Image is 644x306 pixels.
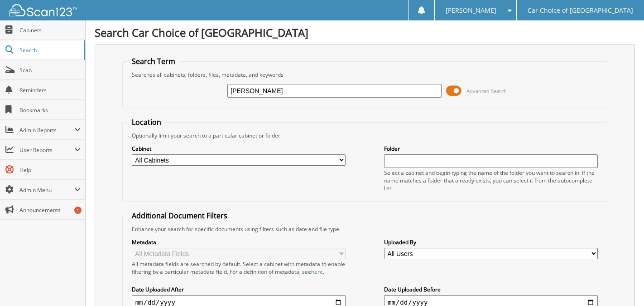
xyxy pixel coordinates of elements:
[599,262,644,306] iframe: Chat Widget
[127,211,232,221] legend: Additional Document Filters
[384,286,598,293] label: Date Uploaded Before
[19,126,74,134] span: Admin Reports
[384,238,598,246] label: Uploaded By
[384,145,598,153] label: Folder
[132,260,346,276] div: All metadata fields are searched by default. Select a cabinet with metadata to enable filtering b...
[127,132,603,139] div: Optionally limit your search to a particular cabinet or folder
[19,106,81,114] span: Bookmarks
[19,146,74,154] span: User Reports
[127,71,603,79] div: Searches all cabinets, folders, files, metadata, and keywords
[95,25,635,40] h1: Search Car Choice of [GEOGRAPHIC_DATA]
[384,169,598,192] div: Select a cabinet and begin typing the name of the folder you want to search in. If the name match...
[132,238,346,246] label: Metadata
[9,4,77,16] img: scan123-logo-white.svg
[466,88,507,94] span: Advanced Search
[132,145,346,153] label: Cabinet
[19,46,79,54] span: Search
[132,286,346,293] label: Date Uploaded After
[528,8,633,13] span: Car Choice of [GEOGRAPHIC_DATA]
[311,268,323,276] a: here
[19,166,81,174] span: Help
[446,8,496,13] span: [PERSON_NAME]
[127,117,166,127] legend: Location
[19,206,81,214] span: Announcements
[19,86,81,94] span: Reminders
[74,207,82,214] div: 1
[127,56,180,66] legend: Search Term
[19,186,74,194] span: Admin Menu
[127,225,603,233] div: Enhance your search for specific documents using filters such as date and file type.
[19,26,81,34] span: Cabinets
[19,66,81,74] span: Scan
